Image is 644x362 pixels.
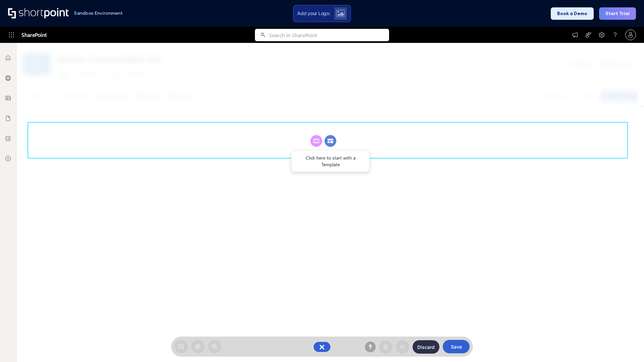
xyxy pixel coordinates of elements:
[443,340,470,353] button: Save
[610,330,644,362] iframe: Chat Widget
[413,340,439,354] button: Discard
[269,29,389,41] input: Search in SharePoint
[551,7,594,20] button: Book a Demo
[297,10,330,16] span: Add your Logo:
[336,10,345,17] img: Upload logo
[21,27,47,43] span: SharePoint
[74,11,123,15] h1: Sandbox Environment
[599,7,636,20] button: Start Trial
